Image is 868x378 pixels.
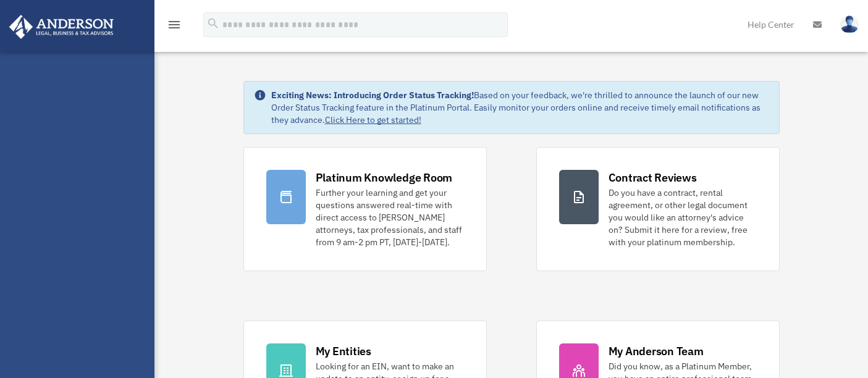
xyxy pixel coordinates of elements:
[167,22,182,32] a: menu
[206,17,220,30] i: search
[271,90,474,101] strong: Exciting News: Introducing Order Status Tracking!
[609,170,697,185] div: Contract Reviews
[536,147,780,271] a: Contract Reviews Do you have a contract, rental agreement, or other legal document you would like...
[243,147,487,271] a: Platinum Knowledge Room Further your learning and get your questions answered real-time with dire...
[167,17,182,32] i: menu
[271,89,769,126] div: Based on your feedback, we're thrilled to announce the launch of our new Order Status Tracking fe...
[609,343,704,359] div: My Anderson Team
[609,187,757,248] div: Do you have a contract, rental agreement, or other legal document you would like an attorney's ad...
[316,170,453,185] div: Platinum Knowledge Room
[6,15,117,39] img: Anderson Advisors Platinum Portal
[325,114,421,125] a: Click Here to get started!
[316,187,464,248] div: Further your learning and get your questions answered real-time with direct access to [PERSON_NAM...
[316,343,371,359] div: My Entities
[840,15,859,33] img: User Pic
